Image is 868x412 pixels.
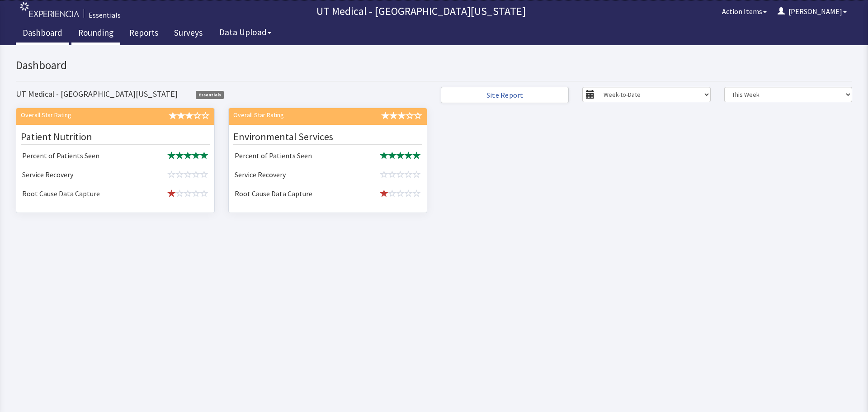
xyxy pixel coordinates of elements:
[214,24,277,41] button: Data Upload
[19,102,142,121] td: Percent of Patients Seen
[19,121,142,140] td: Service Recovery
[125,4,717,19] p: UT Medical - [GEOGRAPHIC_DATA][US_STATE]
[19,140,142,159] td: Root Cause Data Capture
[21,84,210,99] div: Patient Nutrition
[71,23,120,45] a: Rounding
[16,44,178,53] h4: UT Medical - [GEOGRAPHIC_DATA][US_STATE]
[441,42,569,58] a: Site Report
[772,2,852,20] button: [PERSON_NAME]
[89,9,121,20] div: Essentials
[231,102,355,121] td: Percent of Patients Seen
[231,140,355,159] td: Root Cause Data Capture
[226,65,328,75] div: Overall Star Rating
[717,2,772,20] button: Action Items
[16,14,640,27] h2: Dashboard
[167,23,209,45] a: Surveys
[16,23,69,45] a: Dashboard
[196,46,224,54] span: Essentials
[233,84,422,99] div: Environmental Services
[123,23,165,45] a: Reports
[231,121,355,140] td: Service Recovery
[14,65,115,75] div: Overall Star Rating
[20,2,79,17] img: experiencia_logo.png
